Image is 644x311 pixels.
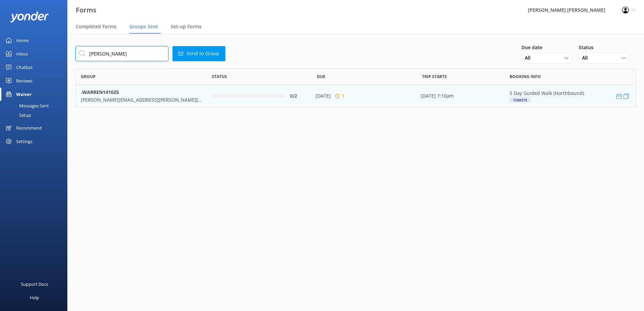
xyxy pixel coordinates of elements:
div: Messages Sent [4,101,49,110]
span: All [582,54,592,62]
b: .WARREN141025 [81,89,119,95]
span: All [525,54,535,62]
img: yonder-white-logo.png [10,11,49,23]
div: 1230215 [510,97,530,102]
div: Help [30,291,39,304]
div: Inbox [16,47,28,61]
p: 1 [342,92,344,100]
span: Booking info [510,73,541,80]
span: Groups Sent [129,23,158,30]
div: Setup [4,110,31,120]
span: Completed Forms [76,23,117,30]
span: Set-up Forms [171,23,201,30]
div: Home [16,34,29,47]
div: Reviews [16,74,32,88]
div: 0/2 [290,92,307,100]
div: row [75,85,636,107]
button: Send to Group [172,46,225,61]
div: Chatbot [16,61,33,74]
span: Group [81,73,96,80]
div: Recommend [16,121,42,135]
div: grid [75,85,636,107]
span: Status [212,73,227,80]
div: Settings [16,135,32,148]
h5: Due date [521,44,579,51]
span: Trip Starts [422,73,447,80]
div: [DATE] 7:10am [421,92,501,100]
a: Setup [4,110,67,120]
span: Due [317,73,325,80]
h5: Status [579,44,636,51]
p: [PERSON_NAME][EMAIL_ADDRESS][PERSON_NAME][DOMAIN_NAME] [81,96,202,103]
a: Messages Sent [4,101,67,110]
p: [DATE] [316,92,331,100]
div: Waiver [16,88,32,101]
h3: Forms [76,5,96,15]
div: Support Docs [21,277,48,291]
p: 5 Day Guided Walk (Northbound) [510,90,584,97]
